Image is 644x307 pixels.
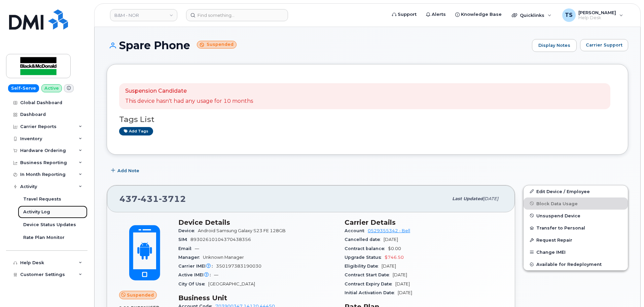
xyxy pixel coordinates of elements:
span: Contract Expiry Date [345,281,395,286]
span: [DATE] [382,264,396,269]
button: Unsuspend Device [524,210,628,222]
span: Active IMEI [178,272,214,277]
span: $0.00 [388,246,401,251]
span: [DATE] [393,272,407,277]
span: $746.50 [385,255,404,260]
button: Change IMEI [524,246,628,258]
h1: Spare Phone [107,39,529,51]
span: SIM [178,237,190,242]
span: Device [178,228,198,233]
span: [DATE] [395,281,410,286]
span: [DATE] [398,290,412,295]
h3: Carrier Details [345,218,503,226]
a: Add tags [119,127,153,135]
span: — [195,246,199,251]
span: Unknown Manager [203,255,244,260]
h3: Business Unit [178,294,336,302]
p: Suspension Candidate [125,87,253,95]
span: Suspended [127,292,154,298]
span: 89302610104370438356 [190,237,251,242]
span: [DATE] [483,196,498,201]
span: Account [345,228,368,233]
h3: Device Details [178,218,336,226]
span: Android Samsung Galaxy S23 FE 128GB [198,228,286,233]
span: 350197383190030 [216,264,261,269]
span: 437 [119,194,186,204]
span: Upgrade Status [345,255,385,260]
button: Add Note [107,165,145,177]
span: Cancelled date [345,237,384,242]
span: Carrier IMEI [178,264,216,269]
small: Suspended [197,41,237,49]
span: Last updated [452,196,483,201]
span: [DATE] [384,237,398,242]
span: 431 [138,194,159,204]
span: Unsuspend Device [536,213,580,218]
button: Transfer to Personal [524,222,628,234]
span: [GEOGRAPHIC_DATA] [208,281,255,286]
span: Initial Activation Date [345,290,398,295]
a: Display Notes [532,39,577,52]
a: 0529355342 - Bell [368,228,410,233]
span: — [214,272,218,277]
button: Block Data Usage [524,197,628,210]
span: Email [178,246,195,251]
span: 3712 [159,194,186,204]
span: Add Note [117,167,139,174]
span: Manager [178,255,203,260]
p: This device hasn't had any usage for 10 months [125,97,253,105]
span: Eligibility Date [345,264,382,269]
span: Contract balance [345,246,388,251]
span: City Of Use [178,281,208,286]
button: Request Repair [524,234,628,246]
span: Contract Start Date [345,272,393,277]
button: Carrier Support [580,39,628,51]
a: Edit Device / Employee [524,185,628,197]
h3: Tags List [119,115,616,124]
span: Carrier Support [586,42,622,48]
button: Available for Redeployment [524,258,628,270]
span: Available for Redeployment [536,262,602,267]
